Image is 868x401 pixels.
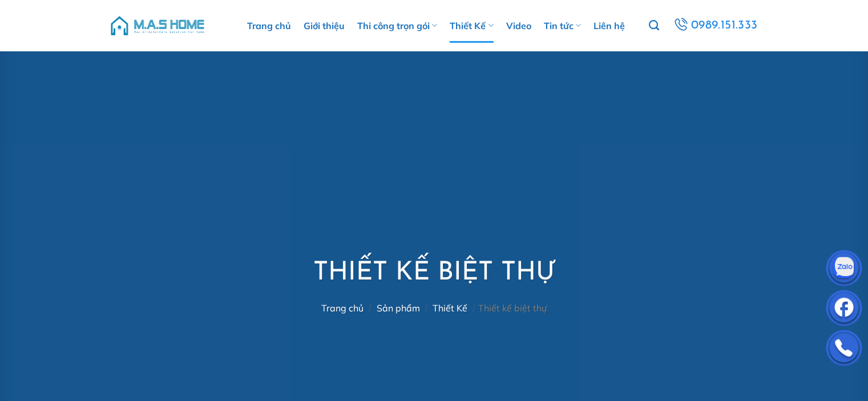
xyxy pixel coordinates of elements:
a: Video [506,9,531,43]
img: Zalo [827,253,861,287]
a: Thiết Kế [433,302,467,314]
span: / [369,302,372,314]
a: Thiết Kế [450,9,493,43]
a: Giới thiệu [304,9,345,43]
span: / [425,302,428,314]
a: Tin tức [544,9,581,43]
a: Tìm kiếm [649,14,659,38]
img: M.A.S HOME – Tổng Thầu Thiết Kế Và Xây Nhà Trọn Gói [109,9,206,43]
img: Facebook [827,293,861,327]
nav: Thiết kế biệt thự [313,303,555,314]
h1: Thiết kế biệt thự [313,257,555,290]
a: 0989.151.333 [672,15,759,36]
a: Thi công trọn gói [357,9,437,43]
a: Trang chủ [247,9,291,43]
a: Sản phẩm [377,302,420,314]
img: Phone [827,333,861,367]
span: / [473,302,475,314]
a: Trang chủ [321,302,364,314]
a: Liên hệ [594,9,625,43]
span: 0989.151.333 [691,16,758,35]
